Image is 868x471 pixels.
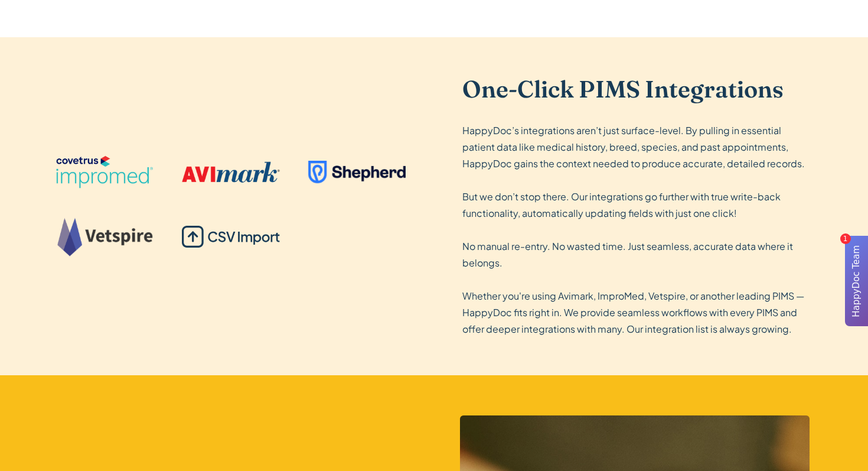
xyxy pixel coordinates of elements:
[182,161,279,183] img: AVImark logo
[308,161,406,184] img: Shepherd Logo
[462,122,812,337] p: HappyDoc’s integrations aren’t just surface-level. By pulling in essential patient data like medi...
[56,217,154,256] img: Vetspire Logo
[56,155,154,189] img: Impromed Logo
[462,75,812,103] h3: One-Click PIMS Integrations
